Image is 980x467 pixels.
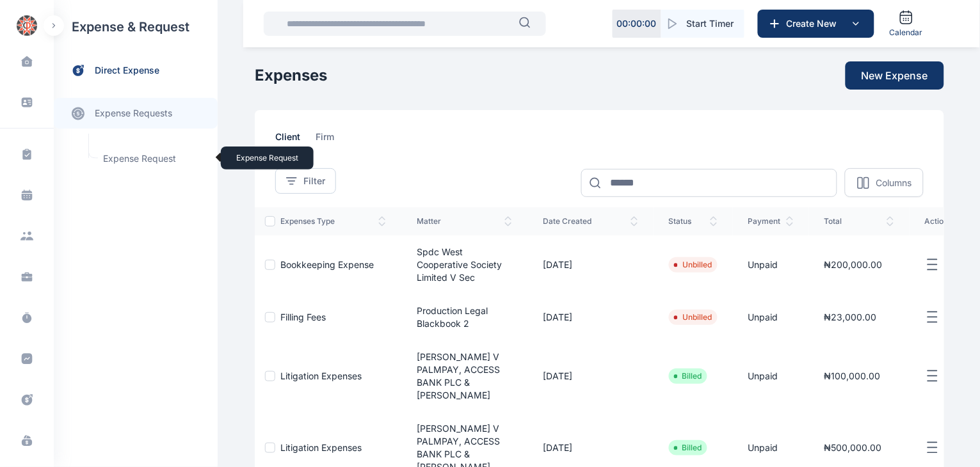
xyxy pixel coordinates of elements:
span: Filter [303,175,325,187]
span: matter [417,216,512,226]
li: Billed [674,443,702,453]
button: Start Timer [661,10,744,38]
td: Unpaid [733,235,809,294]
div: expense requests [54,88,218,129]
a: Litigation Expenses [280,442,362,453]
span: firm [316,131,334,150]
span: ₦23,000.00 [824,312,877,322]
span: expenses type [280,216,386,226]
span: Calendar [890,28,923,38]
a: Filling Fees [280,312,326,322]
a: Bookkeeping Expense [280,259,374,270]
td: Unpaid [733,294,809,340]
td: Unpaid [733,340,809,412]
a: Litigation Expenses [280,370,362,381]
span: status [669,216,718,226]
td: [DATE] [527,294,654,340]
button: Create New [758,10,874,38]
span: Create New [782,17,848,30]
p: Columns [876,177,912,189]
td: [DATE] [527,340,654,412]
td: [PERSON_NAME] V PALMPAY, ACCESS BANK PLC & [PERSON_NAME] [401,340,527,412]
span: client [275,131,300,150]
td: Spdc West Cooperative Society Limited V Sec [401,235,527,294]
button: New Expense [846,61,944,90]
a: Calendar [885,4,928,43]
span: Start Timer [687,17,734,30]
h1: Expenses [255,65,327,86]
a: client [275,131,316,150]
li: Unbilled [674,260,712,270]
p: 00 : 00 : 00 [617,17,657,30]
td: Production Legal Blackbook 2 [401,294,527,340]
a: expense requests [54,98,218,129]
span: ₦200,000.00 [824,259,883,270]
a: Expense RequestExpense Request [95,146,211,171]
a: direct expense [54,54,218,88]
td: [DATE] [527,235,654,294]
span: Expense Request [95,146,211,171]
span: total [824,216,894,226]
li: Unbilled [674,312,712,322]
span: action [925,216,961,226]
span: ₦500,000.00 [824,442,882,453]
span: payment [748,216,794,226]
li: Billed [674,371,702,381]
button: Columns [845,168,924,197]
a: firm [316,131,349,150]
span: direct expense [95,64,159,77]
span: ₦100,000.00 [824,370,881,381]
span: date created [543,216,638,226]
span: New Expense [862,68,928,83]
button: Filter [275,168,336,194]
